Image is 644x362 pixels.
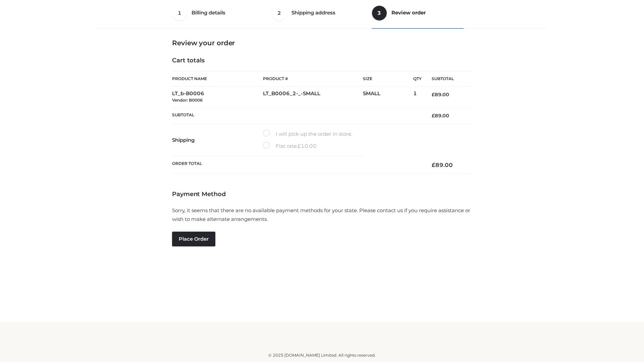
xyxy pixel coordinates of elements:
td: LT_B0006_2-_-SMALL [263,86,363,108]
th: Shipping [172,124,263,156]
th: Product # [263,71,363,86]
small: Vendor: B0006 [172,98,203,103]
div: © 2025 [DOMAIN_NAME] Limited. All rights reserved. [100,352,544,359]
th: Subtotal [172,107,422,124]
span: £ [432,113,435,119]
th: Qty [413,71,422,86]
bdi: 89.00 [432,113,449,119]
h4: Payment Method [172,191,472,198]
h4: Cart totals [172,57,472,64]
span: £ [298,143,301,149]
th: Subtotal [422,71,472,86]
label: Flat rate: [263,142,317,150]
td: SMALL [363,86,413,108]
h3: Review your order [172,39,472,47]
button: Place order [172,232,215,246]
bdi: 89.00 [432,162,453,168]
bdi: 10.00 [298,143,317,149]
td: 1 [413,86,422,108]
span: £ [432,162,435,168]
span: £ [432,92,435,98]
th: Order Total [172,156,422,174]
td: LT_b-B0006 [172,86,263,108]
label: I will pick up the order in store. [263,130,352,138]
span: Sorry, it seems that there are no available payment methods for your state. Please contact us if ... [172,207,470,222]
th: Product Name [172,71,263,86]
bdi: 89.00 [432,92,449,98]
th: Size [363,71,410,86]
